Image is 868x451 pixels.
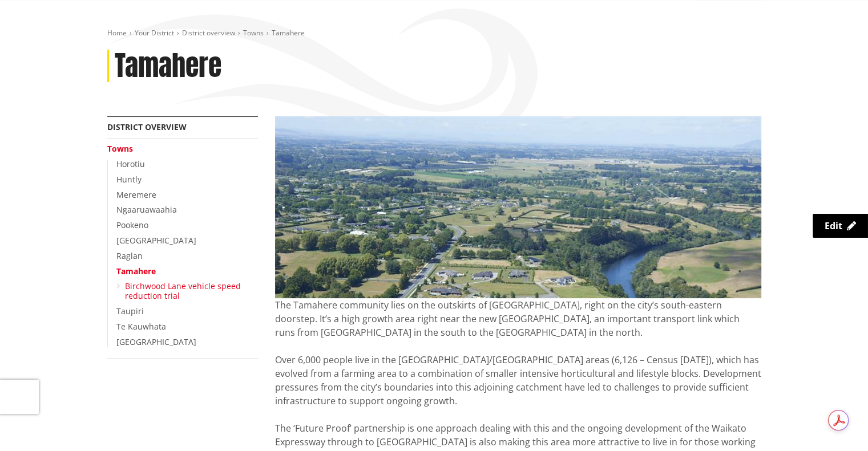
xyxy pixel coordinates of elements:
iframe: Messenger Launcher [815,403,857,444]
a: Tamahere [116,266,156,277]
img: Tamahere [275,116,761,298]
a: Raglan [116,250,143,261]
a: Te Kauwhata [116,321,166,332]
h1: Tamahere [115,50,221,83]
a: [GEOGRAPHIC_DATA] [116,235,196,246]
span: Edit [825,220,842,232]
a: Edit [813,214,868,238]
a: Taupiri [116,306,144,316]
a: Towns [243,28,264,38]
a: Towns [107,143,133,154]
a: Birchwood Lane vehicle speed reduction trial [125,281,241,301]
a: Pookeno [116,220,148,230]
a: Your District [135,28,174,38]
a: Meremere [116,189,156,200]
a: Horotiu [116,159,145,169]
a: Huntly [116,174,142,185]
a: District overview [182,28,235,38]
a: [GEOGRAPHIC_DATA] [116,336,196,347]
a: District overview [107,121,187,132]
a: Ngaaruawaahia [116,204,177,215]
a: Home [107,28,127,38]
span: Tamahere [272,28,305,38]
nav: breadcrumb [107,29,761,38]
